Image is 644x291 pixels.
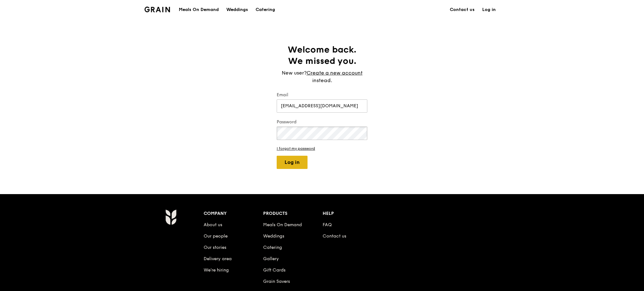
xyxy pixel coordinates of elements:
[323,209,382,218] div: Help
[256,0,275,19] div: Catering
[204,245,226,250] a: Our stories
[263,245,282,250] a: Catering
[312,77,332,83] span: instead.
[277,119,367,125] label: Password
[223,0,252,19] a: Weddings
[446,0,478,19] a: Contact us
[277,44,367,67] h1: Welcome back. We missed you.
[277,146,367,151] a: I forgot my password
[144,7,170,12] img: Grain
[277,92,367,98] label: Email
[204,256,232,261] a: Delivery area
[263,222,302,227] a: Meals On Demand
[323,222,332,227] a: FAQ
[179,0,219,19] div: Meals On Demand
[252,0,279,19] a: Catering
[263,256,279,261] a: Gallery
[263,267,285,273] a: Gift Cards
[165,209,176,225] img: Grain
[307,69,363,77] a: Create a new account
[478,0,500,19] a: Log in
[204,209,263,218] div: Company
[204,267,229,273] a: We’re hiring
[277,156,308,169] button: Log in
[204,233,228,239] a: Our people
[323,233,346,239] a: Contact us
[263,279,290,284] a: Grain Savers
[263,233,284,239] a: Weddings
[226,0,248,19] div: Weddings
[282,70,307,76] span: New user?
[263,209,323,218] div: Products
[204,222,222,227] a: About us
